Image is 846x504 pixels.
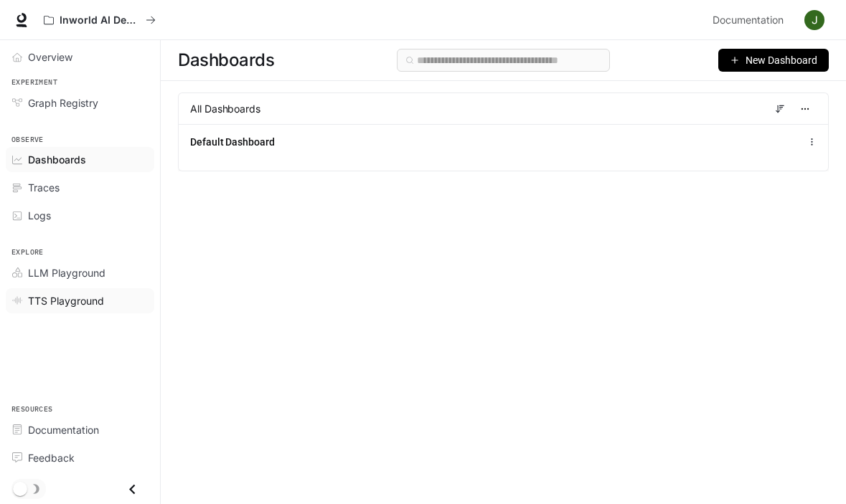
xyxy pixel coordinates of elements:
[116,475,149,504] button: Close drawer
[804,10,824,30] img: User avatar
[6,44,154,70] a: Overview
[28,450,75,465] span: Feedback
[707,6,794,34] a: Documentation
[190,135,275,149] a: Default Dashboard
[746,52,817,68] span: New Dashboard
[6,147,154,172] a: Dashboards
[6,288,154,313] a: TTS Playground
[6,417,154,442] a: Documentation
[37,6,162,34] button: All workspaces
[28,422,99,437] span: Documentation
[718,49,829,72] button: New Dashboard
[800,6,829,34] button: User avatar
[28,152,86,167] span: Dashboards
[28,293,104,308] span: TTS Playground
[6,445,154,470] a: Feedback
[6,90,154,115] a: Graph Registry
[28,208,51,223] span: Logs
[6,260,154,285] a: LLM Playground
[178,46,274,75] span: Dashboards
[6,175,154,200] a: Traces
[28,95,98,110] span: Graph Registry
[28,49,72,65] span: Overview
[713,11,784,29] span: Documentation
[60,14,140,27] p: Inworld AI Demos
[6,203,154,228] a: Logs
[28,265,105,280] span: LLM Playground
[13,480,27,496] span: Dark mode toggle
[28,180,60,195] span: Traces
[190,102,260,116] span: All Dashboards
